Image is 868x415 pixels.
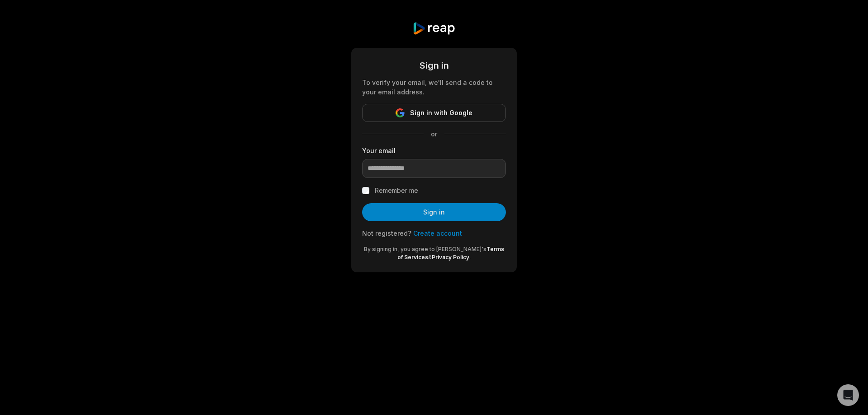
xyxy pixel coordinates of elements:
button: Sign in with Google [362,104,506,122]
label: Your email [362,146,506,155]
span: or [424,129,444,139]
a: Create account [413,229,462,237]
span: By signing in, you agree to [PERSON_NAME]'s [364,246,486,252]
a: Privacy Policy [432,254,469,261]
div: Open Intercom Messenger [837,384,859,406]
span: . [469,254,471,261]
button: Sign in [362,203,506,221]
div: To verify your email, we'll send a code to your email address. [362,78,506,97]
a: Terms of Services [397,246,504,261]
span: & [428,254,432,261]
div: Sign in [362,59,506,72]
img: reap [412,22,455,35]
label: Remember me [375,185,418,196]
span: Not registered? [362,229,411,237]
span: Sign in with Google [410,107,472,118]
